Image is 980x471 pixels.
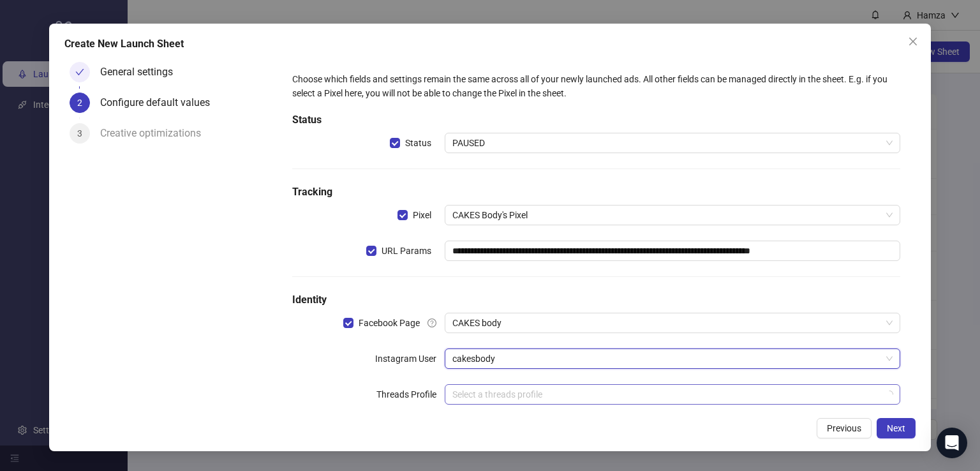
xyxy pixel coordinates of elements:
[452,313,893,333] span: CAKES body
[886,390,894,398] span: loading
[877,418,916,438] button: Next
[408,208,436,222] span: Pixel
[452,349,893,368] span: cakesbody
[292,184,900,200] h5: Tracking
[817,418,872,438] button: Previous
[353,316,425,330] span: Facebook Page
[427,318,436,327] span: question-circle
[100,62,183,82] div: General settings
[887,423,905,433] span: Next
[100,123,211,144] div: Creative optimizations
[376,244,436,258] span: URL Params
[100,93,220,113] div: Configure default values
[292,292,900,308] h5: Identity
[376,384,445,405] label: Threads Profile
[937,428,967,458] div: Open Intercom Messenger
[452,133,893,153] span: PAUSED
[75,68,84,77] span: check
[77,98,82,108] span: 2
[903,31,923,52] button: Close
[375,348,445,369] label: Instagram User
[292,72,900,100] div: Choose which fields and settings remain the same across all of your newly launched ads. All other...
[400,136,436,150] span: Status
[827,423,861,433] span: Previous
[77,128,82,138] span: 3
[292,112,900,128] h5: Status
[64,36,916,52] div: Create New Launch Sheet
[908,36,918,47] span: close
[452,206,893,225] span: CAKES Body's Pixel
